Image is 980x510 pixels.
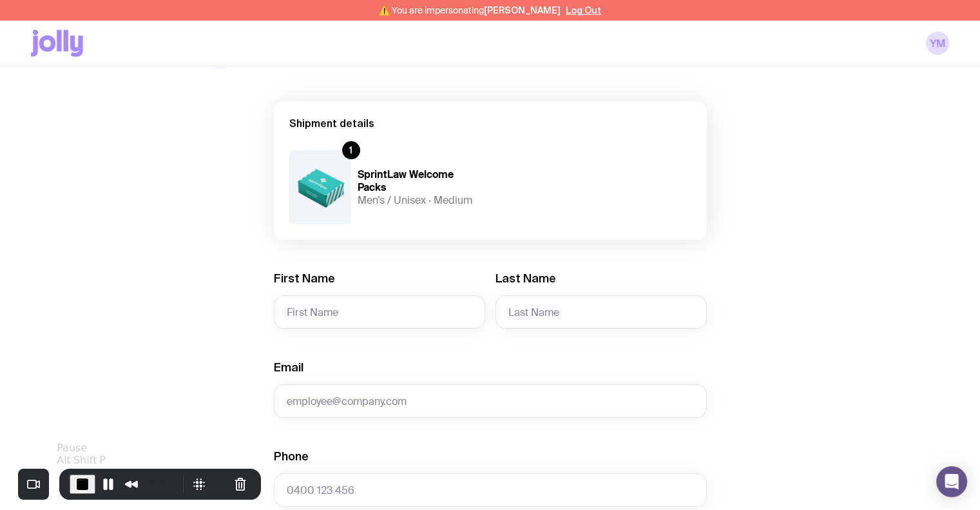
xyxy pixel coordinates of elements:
a: YM [926,32,949,55]
label: First Name [274,271,335,286]
div: 1 [342,141,360,159]
input: 0400 123 456 [274,473,707,507]
input: First Name [274,295,485,329]
span: [PERSON_NAME] [484,5,561,15]
label: Last Name [495,271,556,286]
h2: Shipment details [289,117,691,130]
label: Email [274,360,303,375]
button: Log Out [566,5,601,15]
span: ⚠️ You are impersonating [379,5,561,15]
label: Phone [274,449,309,464]
input: employee@company.com [274,384,707,418]
div: Open Intercom Messenger [936,466,967,497]
input: Last Name [495,295,707,329]
h4: SprintLaw Welcome Packs [358,168,483,194]
h5: Men’s / Unisex · Medium [358,194,483,207]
